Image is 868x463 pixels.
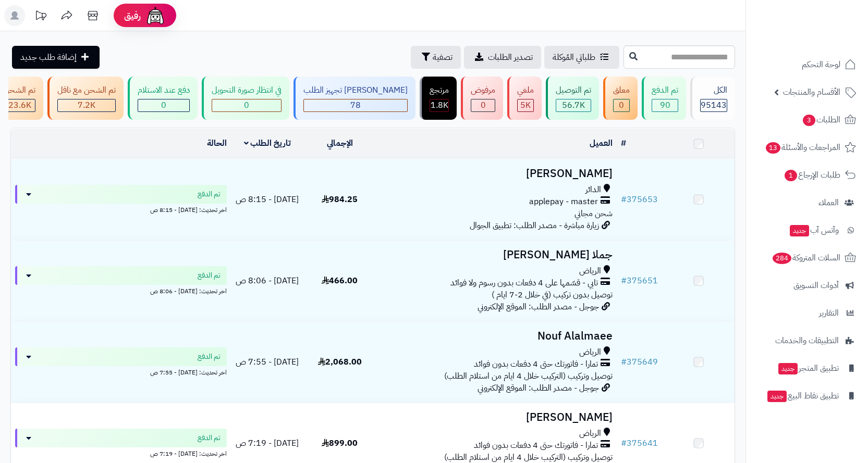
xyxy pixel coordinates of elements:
[492,289,613,301] span: توصيل بدون تركيب (في خلال 2-7 ايام )
[783,85,840,99] span: الأقسام والمنتجات
[517,84,534,96] div: ملغي
[322,274,358,287] span: 466.00
[474,358,598,370] span: تمارا - فاتورتك حتى 4 دفعات بدون فوائد
[138,84,190,96] div: دفع عند الاستلام
[544,77,601,120] a: تم التوصيل 56.7K
[20,51,77,64] span: إضافة طلب جديد
[15,285,227,296] div: اخر تحديث: [DATE] - 8:06 ص
[28,5,54,29] a: تحديثات المنصة
[450,277,598,289] span: تابي - قسّمها على 4 دفعات بدون رسوم ولا فوائد
[431,99,448,111] span: 1.8K
[505,77,544,120] a: ملغي 5K
[556,99,591,111] div: 56665
[640,77,688,120] a: تم الدفع 90
[778,363,798,374] span: جديد
[601,77,640,120] a: معلق 0
[236,437,299,449] span: [DATE] - 7:19 ص
[619,99,624,111] span: 0
[322,193,358,206] span: 984.25
[544,46,619,69] a: طلباتي المُوكلة
[161,99,166,111] span: 0
[613,84,630,96] div: معلق
[529,196,598,208] span: applepay - master
[772,251,840,265] span: السلات المتروكة
[579,265,601,277] span: الرياض
[700,84,727,96] div: الكل
[752,162,862,187] a: طلبات الإرجاع1
[78,99,95,111] span: 7.2K
[621,193,627,206] span: #
[478,382,599,394] span: جوجل - مصدر الطلب: الموقع الإلكتروني
[4,99,35,111] div: 23554
[752,107,862,132] a: الطلبات3
[4,84,35,96] div: تم الشحن
[327,137,353,149] a: الإجمالي
[752,218,862,243] a: وآتس آبجديد
[688,77,737,120] a: الكل95143
[752,273,862,298] a: أدوات التسويق
[621,356,627,368] span: #
[474,440,598,452] span: تمارا - فاتورتك حتى 4 دفعات بدون فوائد
[304,99,407,111] div: 78
[198,189,221,199] span: تم الدفع
[752,383,862,408] a: تطبيق نقاط البيعجديد
[660,99,670,111] span: 90
[430,84,449,96] div: مرتجع
[318,356,362,368] span: 2,068.00
[212,99,281,111] div: 0
[145,5,166,26] img: ai-face.png
[380,168,613,180] h3: [PERSON_NAME]
[15,366,227,377] div: اخر تحديث: [DATE] - 7:55 ص
[470,219,599,232] span: زيارة مباشرة - مصدر الطلب: تطبيق الجوال
[590,137,613,149] a: العميل
[244,137,291,149] a: تاريخ الطلب
[126,77,200,120] a: دفع عند الاستلام 0
[198,270,221,281] span: تم الدفع
[57,84,116,96] div: تم الشحن مع ناقل
[553,51,595,64] span: طلباتي المُوكلة
[15,204,227,215] div: اخر تحديث: [DATE] - 8:15 ص
[797,29,858,51] img: logo-2.png
[752,135,862,160] a: المراجعات والأسئلة13
[350,99,361,111] span: 78
[207,137,227,149] a: الحالة
[766,142,780,154] span: 13
[481,99,486,111] span: 0
[444,370,613,382] span: توصيل وتركيب (التركيب خلال 4 ايام من استلام الطلب)
[802,112,840,127] span: الطلبات
[433,51,453,64] span: تصفية
[322,437,358,449] span: 899.00
[478,301,599,313] span: جوجل - مصدر الطلب: الموقع الإلكتروني
[15,447,227,458] div: اخر تحديث: [DATE] - 7:19 ص
[785,170,797,181] span: 1
[8,99,31,111] span: 23.6K
[138,99,189,111] div: 0
[802,57,840,72] span: لوحة التحكم
[520,99,531,111] span: 5K
[621,274,627,287] span: #
[766,389,839,403] span: تطبيق نقاط البيع
[471,99,495,111] div: 0
[652,84,678,96] div: تم الدفع
[200,77,291,120] a: في انتظار صورة التحويل 0
[58,99,115,111] div: 7223
[579,346,601,358] span: الرياض
[752,356,862,381] a: تطبيق المتجرجديد
[621,193,658,206] a: #375653
[236,274,299,287] span: [DATE] - 8:06 ص
[418,77,459,120] a: مرتجع 1.8K
[556,84,591,96] div: تم التوصيل
[752,52,862,77] a: لوحة التحكم
[752,190,862,215] a: العملاء
[818,195,839,210] span: العملاء
[411,46,461,69] button: تصفية
[621,274,658,287] a: #375651
[614,99,629,111] div: 0
[291,77,418,120] a: [PERSON_NAME] تجهيز الطلب 78
[236,193,299,206] span: [DATE] - 8:15 ص
[518,99,533,111] div: 4975
[773,253,791,264] span: 284
[579,428,601,440] span: الرياض
[471,84,495,96] div: مرفوض
[459,77,505,120] a: مرفوض 0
